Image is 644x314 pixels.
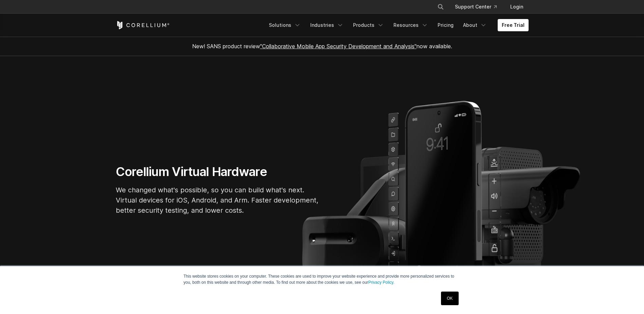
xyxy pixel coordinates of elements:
[459,19,491,31] a: About
[505,1,529,13] a: Login
[184,273,461,285] p: This website stores cookies on your computer. These cookies are used to improve your website expe...
[306,19,348,31] a: Industries
[449,1,502,13] a: Support Center
[260,43,417,50] a: "Collaborative Mobile App Security Development and Analysis"
[192,43,452,50] span: New! SANS product review now available.
[265,19,305,31] a: Solutions
[349,19,388,31] a: Products
[441,292,458,305] a: OK
[435,1,447,13] button: Search
[116,185,319,215] p: We changed what's possible, so you can build what's next. Virtual devices for iOS, Android, and A...
[116,21,170,29] a: Corellium Home
[434,19,458,31] a: Pricing
[498,19,529,31] a: Free Trial
[368,280,394,285] a: Privacy Policy.
[389,19,432,31] a: Resources
[116,164,319,179] h1: Corellium Virtual Hardware
[429,1,529,13] div: Navigation Menu
[265,19,529,31] div: Navigation Menu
